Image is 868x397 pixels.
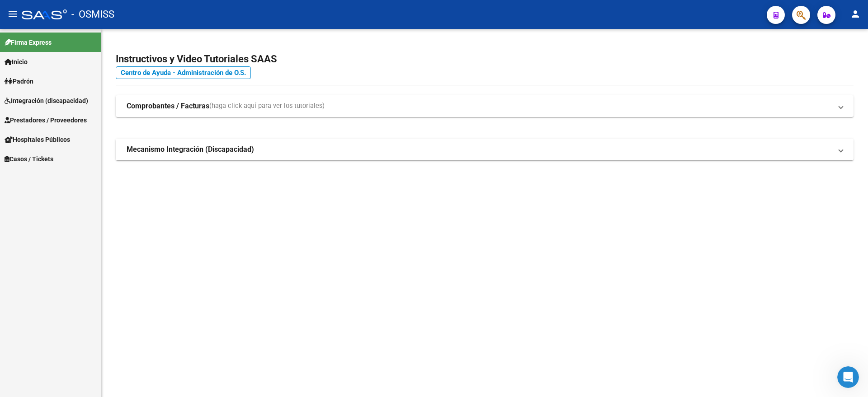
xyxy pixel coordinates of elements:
span: Hospitales Públicos [5,135,70,145]
span: Integración (discapacidad) [5,96,88,106]
span: Inicio [5,57,28,67]
span: Casos / Tickets [5,154,53,164]
mat-icon: person [850,9,861,19]
span: Prestadores / Proveedores [5,115,87,125]
span: (haga click aquí para ver los tutoriales) [209,101,325,111]
strong: Comprobantes / Facturas [127,101,209,111]
strong: Mecanismo Integración (Discapacidad) [127,145,254,154]
mat-expansion-panel-header: Mecanismo Integración (Discapacidad) [116,139,854,160]
span: Firma Express [5,37,52,47]
iframe: Intercom live chat [837,366,859,388]
a: Centro de Ayuda - Administración de O.S. [116,66,251,79]
span: Padrón [5,76,33,86]
mat-expansion-panel-header: Comprobantes / Facturas(haga click aquí para ver los tutoriales) [116,95,854,117]
span: - OSMISS [71,5,114,24]
h2: Instructivos y Video Tutoriales SAAS [116,51,854,68]
mat-icon: menu [7,9,18,19]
